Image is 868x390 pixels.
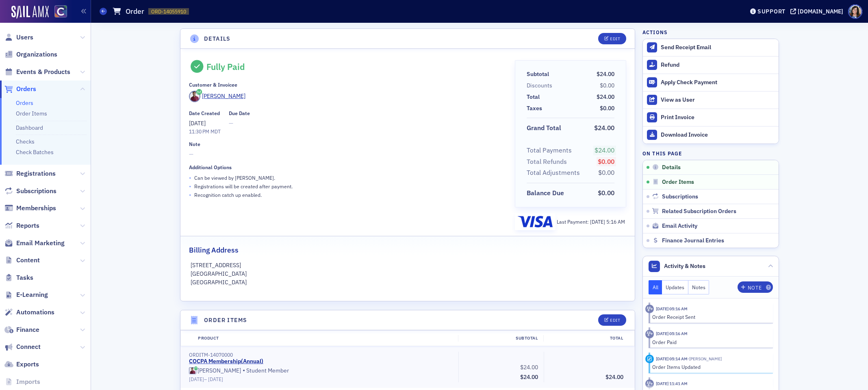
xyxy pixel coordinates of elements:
button: [DOMAIN_NAME] [790,9,846,14]
a: Exports [4,360,39,369]
div: Print Invoice [661,114,775,121]
span: Automations [16,308,54,317]
span: 5:16 AM [606,218,625,225]
div: Total Payments [527,146,572,155]
div: Edit [610,37,620,41]
div: Total [543,335,629,342]
span: Total [527,93,542,101]
span: Imports [16,377,40,386]
img: visa [518,216,553,227]
span: Reports [16,221,39,230]
span: $24.00 [597,70,614,78]
button: Note [738,281,773,293]
a: Organizations [4,50,57,59]
span: Email Marketing [16,239,65,248]
button: Notes [688,280,710,294]
div: Discounts [527,81,552,90]
div: Subtotal [458,335,543,342]
div: Support [757,8,786,15]
img: SailAMX [11,6,49,19]
time: 9/30/2025 11:41 AM [656,381,688,386]
button: Send Receipt Email [643,39,779,56]
div: [PERSON_NAME] [202,92,245,100]
span: • [189,191,191,199]
a: Dashboard [16,124,43,131]
a: Orders [4,85,36,94]
h2: Billing Address [189,245,239,255]
div: Send Receipt Email [661,44,775,51]
button: View as User [643,91,779,109]
a: Users [4,33,33,42]
h4: Order Items [204,316,247,325]
span: • [243,366,245,375]
h4: Actions [642,28,668,36]
div: Subtotal [527,70,549,78]
p: Can be viewed by [PERSON_NAME] . [194,174,275,181]
a: Memberships [4,204,56,213]
span: • [189,174,191,182]
div: Edit [610,318,620,322]
span: [DATE] [189,376,204,382]
span: Events & Products [16,68,70,76]
span: Registrations [16,169,56,178]
span: Total Payments [527,146,575,155]
a: [PERSON_NAME] [189,367,241,375]
p: [GEOGRAPHIC_DATA] [191,278,625,287]
a: E-Learning [4,290,48,299]
span: $24.00 [605,373,623,381]
span: Related Subscription Orders [662,208,736,215]
p: [GEOGRAPHIC_DATA] [191,270,625,278]
div: Customer & Invoicee [189,82,237,88]
span: — [229,119,250,128]
span: Connect [16,342,41,351]
span: [DATE] [208,376,223,382]
span: Subscriptions [16,187,56,196]
span: $0.00 [598,189,614,197]
div: Balance Due [527,188,564,198]
a: Subscriptions [4,187,56,196]
div: Refund [661,61,775,69]
span: ORD-14055910 [151,8,186,15]
button: Edit [598,314,626,326]
button: All [649,280,662,294]
span: MDT [209,128,221,135]
time: 10/8/2025 05:16 AM [656,306,688,312]
div: Last Payment: [557,218,625,225]
span: Finance Journal Entries [662,237,724,244]
div: Note [189,141,200,147]
span: [DATE] [189,120,206,127]
div: Date Created [189,110,220,116]
span: Profile [848,4,862,19]
span: Subscriptions [662,193,698,200]
span: Details [662,164,681,171]
div: Taxes [527,104,542,113]
button: Edit [598,33,626,44]
span: Users [16,33,33,42]
span: Subtotal [527,70,552,78]
a: Events & Products [4,68,70,76]
div: View as User [661,96,775,104]
a: Tasks [4,273,33,282]
div: Additional Options [189,164,232,170]
div: Total Adjustments [527,168,580,178]
span: — [189,150,503,159]
h1: Order [126,7,144,16]
span: $0.00 [600,105,614,112]
p: Registrations will be created after payment. [194,183,293,190]
span: $0.00 [598,168,614,176]
a: Registrations [4,169,56,178]
img: SailAMX [54,5,67,18]
a: Content [4,256,40,265]
span: Total Refunds [527,157,570,167]
a: Print Invoice [643,109,779,126]
span: Organizations [16,50,57,59]
span: $24.00 [597,93,614,100]
span: Total Adjustments [527,168,583,178]
div: Activity [645,355,654,363]
a: [PERSON_NAME] [189,91,245,102]
span: Content [16,256,40,265]
a: Download Invoice [643,126,779,144]
time: 10/8/2025 05:16 AM [656,331,688,336]
span: $0.00 [598,157,614,166]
